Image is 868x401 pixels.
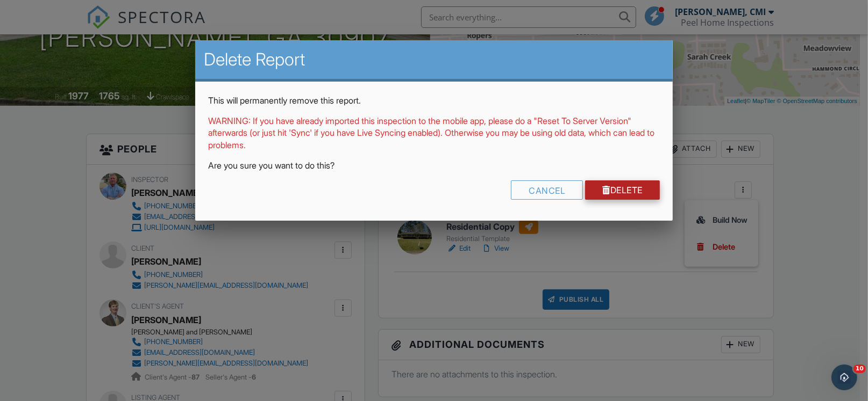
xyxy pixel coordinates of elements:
[204,49,664,70] h2: Delete Report
[853,364,866,373] span: 10
[208,115,660,151] p: WARNING: If you have already imported this inspection to the mobile app, please do a "Reset To Se...
[208,159,660,171] p: Are you sure you want to do this?
[585,180,660,200] a: Delete
[208,94,660,106] p: This will permanently remove this report.
[511,180,583,200] div: Cancel
[831,364,857,390] iframe: Intercom live chat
